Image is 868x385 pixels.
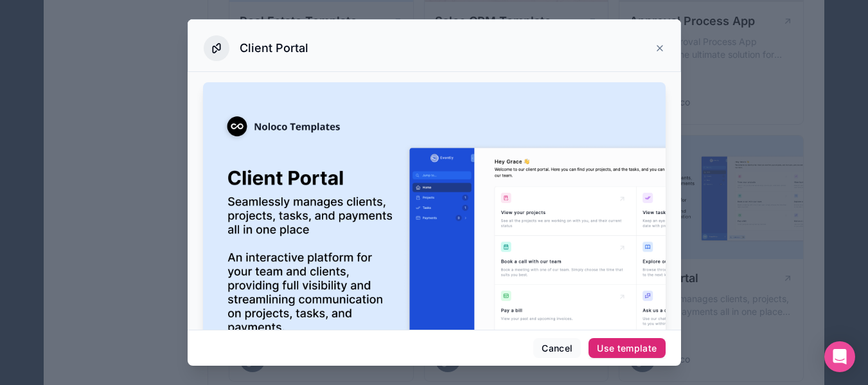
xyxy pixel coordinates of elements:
[533,338,581,359] button: Cancel
[824,341,855,372] div: Open Intercom Messenger
[240,40,308,56] h3: Client Portal
[589,338,665,359] button: Use template
[597,343,657,354] div: Use template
